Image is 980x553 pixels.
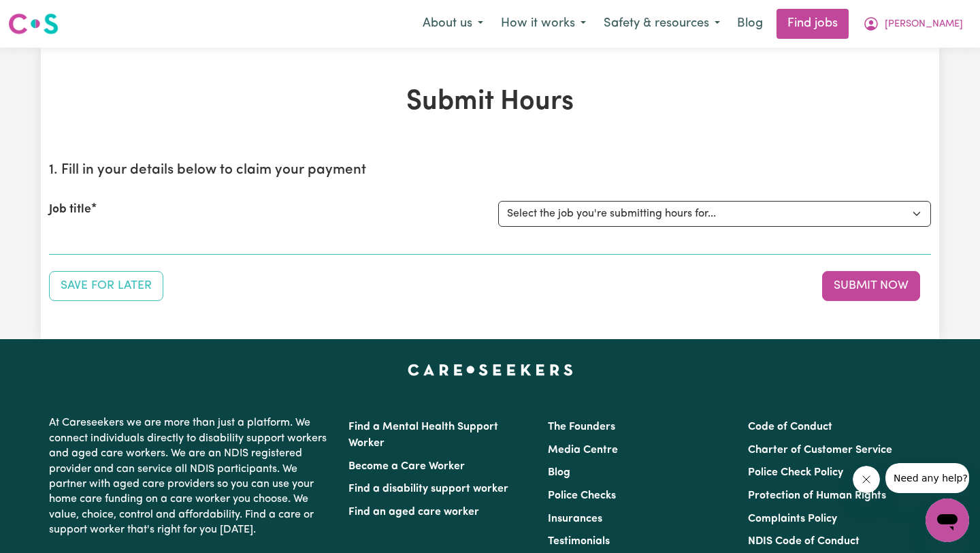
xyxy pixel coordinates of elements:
[548,490,616,501] a: Police Checks
[348,484,508,494] a: Find a disability support worker
[49,162,931,179] h2: 1. Fill in your details below to claim your payment
[853,466,880,493] iframe: Close message
[748,536,860,547] a: NDIS Code of Conduct
[492,10,595,38] button: How it works
[926,499,969,542] iframe: Button to launch messaging window
[348,422,498,449] a: Find a Mental Health Support Worker
[885,17,963,32] span: [PERSON_NAME]
[822,271,920,301] button: Submit your job report
[854,10,972,38] button: My Account
[729,9,771,39] a: Blog
[49,271,163,301] button: Save your job report
[8,8,59,39] a: Careseekers logo
[748,445,892,456] a: Charter of Customer Service
[885,463,969,493] iframe: Message from company
[748,422,832,432] a: Code of Conduct
[348,507,479,518] a: Find an aged care worker
[748,467,843,478] a: Police Check Policy
[414,10,492,38] button: About us
[408,364,573,375] a: Careseekers home page
[548,445,618,456] a: Media Centre
[748,490,886,501] a: Protection of Human Rights
[548,467,570,478] a: Blog
[49,86,931,118] h1: Submit Hours
[548,422,615,432] a: The Founders
[548,536,610,547] a: Testimonials
[748,513,837,524] a: Complaints Policy
[348,461,465,472] a: Become a Care Worker
[49,201,91,219] label: Job title
[49,410,332,543] p: At Careseekers we are more than just a platform. We connect individuals directly to disability su...
[8,12,59,36] img: Careseekers logo
[595,10,729,38] button: Safety & resources
[777,9,849,39] a: Find jobs
[548,513,602,524] a: Insurances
